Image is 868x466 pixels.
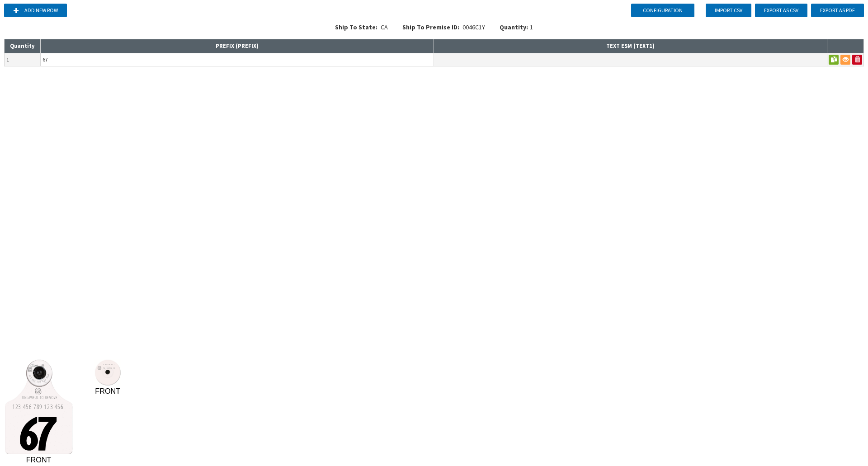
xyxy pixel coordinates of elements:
th: TEXT ESM ( TEXT1 ) [434,39,827,53]
div: 0046C1Y [395,23,492,37]
tspan: 6 [46,374,50,376]
tspan: E [56,394,57,400]
tspan: FRONT [95,387,120,395]
button: Export as CSV [755,4,807,17]
tspan: UNLAWFUL TO REMOV [22,394,56,400]
span: Quantity: [500,23,528,31]
tspan: E [114,367,115,369]
button: Add new row [4,4,67,17]
th: Quantity [5,39,41,53]
tspan: L [114,363,115,366]
button: Configuration [631,4,694,17]
tspan: 123 456 789 123 45 [12,402,61,411]
div: CA [328,23,395,37]
th: PREFIX ( PREFIX ) [41,39,434,53]
tspan: UNLAWFU [103,363,114,366]
tspan: 6 [19,416,40,457]
tspan: 6 [61,402,63,411]
button: Import CSV [706,4,751,17]
span: Ship To Premise ID: [402,23,459,31]
tspan: FRONT [26,456,52,464]
tspan: 7 [38,416,57,457]
button: Export as PDF [811,4,864,17]
tspan: TO REMOV [103,367,114,369]
div: 1 [500,23,533,32]
span: Ship To State: [335,23,377,31]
